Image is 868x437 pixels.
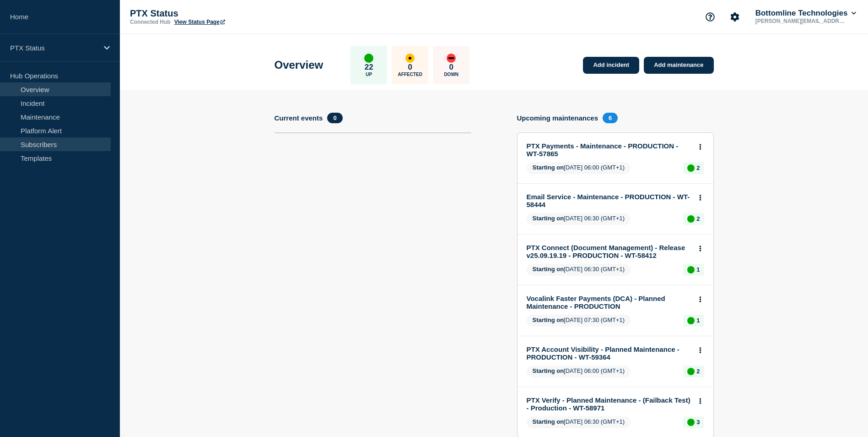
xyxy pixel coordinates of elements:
[527,345,692,361] a: PTX Account Visibility - Planned Maintenance - PRODUCTION - WT-59364
[444,72,458,77] p: Down
[275,114,323,122] h4: Current events
[449,63,453,72] p: 0
[527,366,631,377] span: [DATE] 06:00 (GMT+1)
[527,142,692,158] a: PTX Payments - Maintenance - PRODUCTION - WT-57865
[725,7,744,27] button: Account settings
[327,113,342,123] span: 0
[533,367,564,374] span: Starting on
[533,215,564,222] span: Starting on
[687,266,695,273] div: up
[366,72,372,77] p: Up
[527,396,692,412] a: PTX Verify - Planned Maintenance - (Failback Test) - Production - WT-58971
[533,266,564,273] span: Starting on
[644,57,713,74] a: Add maintenance
[754,18,849,24] p: [PERSON_NAME][EMAIL_ADDRESS][PERSON_NAME][DOMAIN_NAME]
[527,213,631,225] span: [DATE] 06:30 (GMT+1)
[754,9,858,18] button: Bottomline Technologies
[527,315,631,327] span: [DATE] 07:30 (GMT+1)
[527,244,692,259] a: PTX Connect (Document Management) - Release v25.09.19.19 - PRODUCTION - WT-58412
[10,44,98,52] p: PTX Status
[364,54,373,63] div: up
[696,419,700,426] p: 3
[527,193,692,208] a: Email Service - Maintenance - PRODUCTION - WT-58444
[405,54,415,63] div: affected
[687,317,695,324] div: up
[696,215,700,222] p: 2
[527,264,631,276] span: [DATE] 06:30 (GMT+1)
[447,54,456,63] div: down
[527,416,631,428] span: [DATE] 06:30 (GMT+1)
[130,8,313,19] p: PTX Status
[398,72,422,77] p: Affected
[174,19,225,25] a: View Status Page
[696,164,700,171] p: 2
[527,295,692,310] a: Vocalink Faster Payments (DCA) - Planned Maintenance - PRODUCTION
[696,317,700,324] p: 1
[533,164,564,171] span: Starting on
[517,114,598,122] h4: Upcoming maintenances
[687,215,695,223] div: up
[696,266,700,273] p: 1
[527,162,631,174] span: [DATE] 06:00 (GMT+1)
[696,368,700,375] p: 2
[687,368,695,375] div: up
[687,419,695,426] div: up
[687,164,695,172] div: up
[130,19,171,25] p: Connected Hub
[533,317,564,323] span: Starting on
[408,63,412,72] p: 0
[603,113,618,123] span: 6
[533,418,564,425] span: Starting on
[583,57,639,74] a: Add incident
[365,63,373,72] p: 22
[275,59,323,71] h1: Overview
[701,7,720,27] button: Support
